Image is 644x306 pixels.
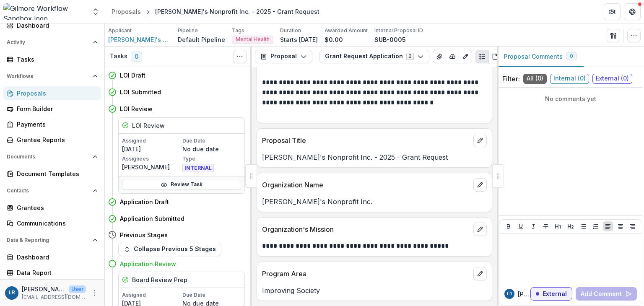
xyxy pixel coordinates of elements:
[374,27,423,34] p: Internal Proposal ID
[473,134,487,147] button: edit
[108,35,171,44] a: [PERSON_NAME]'s Nonprofit Inc.
[3,250,101,264] a: Dashboard
[131,52,142,62] span: 0
[280,35,318,44] p: Starts [DATE]
[17,253,94,262] div: Dashboard
[17,120,94,129] div: Payments
[528,221,538,231] button: Italicize
[3,52,101,66] a: Tasks
[122,155,181,163] p: Assignees
[523,74,547,84] span: All ( 0 )
[566,221,576,231] button: Heading 2
[262,224,470,234] p: Organization's Mission
[17,203,94,212] div: Grantees
[516,221,526,231] button: Underline
[17,55,94,64] div: Tasks
[120,104,153,113] h4: LOI Review
[3,86,101,100] a: Proposals
[3,36,101,49] button: Open Activity
[122,145,181,153] p: [DATE]
[578,221,588,231] button: Bullet List
[475,50,489,63] button: Plaintext view
[122,180,241,190] a: Review Task
[262,180,470,190] p: Organization Name
[3,184,101,197] button: Open Contacts
[120,197,169,206] h4: Application Draft
[17,135,94,144] div: Grantee Reports
[90,3,101,20] button: Open entity switcher
[325,27,368,34] p: Awarded Amount
[3,266,101,280] a: Data Report
[9,290,15,296] div: Lindsay Rodriguez
[182,291,241,299] p: Due Date
[604,3,621,20] button: Partners
[3,3,86,20] img: Gilmore Workflow Sandbox logo
[374,35,406,44] p: SUB-0005
[530,287,572,301] button: External
[108,5,323,18] nav: breadcrumb
[182,164,214,172] span: INTERNAL
[550,74,589,84] span: Internal ( 0 )
[69,285,86,293] p: User
[3,167,101,181] a: Document Templates
[7,188,89,194] span: Contacts
[576,287,637,301] button: Add Comment
[17,268,94,277] div: Data Report
[178,27,198,34] p: Pipeline
[473,223,487,236] button: edit
[122,163,181,171] p: [PERSON_NAME]
[497,47,584,67] button: Proposal Comments
[543,290,567,298] p: External
[488,50,502,63] button: PDF view
[3,233,101,247] button: Open Data & Reporting
[120,88,161,96] h4: LOI Submitted
[319,50,429,63] button: Grant Request Application2
[473,267,487,280] button: edit
[112,7,141,16] div: Proposals
[122,137,181,145] p: Assigned
[122,291,181,299] p: Assigned
[433,50,446,63] button: View Attached Files
[182,145,241,153] p: No due date
[502,74,520,84] p: Filter:
[553,221,563,231] button: Heading 1
[120,214,184,223] h4: Application Submitted
[592,74,632,84] span: External ( 0 )
[7,237,89,243] span: Data & Reporting
[590,221,600,231] button: Ordered List
[7,39,89,45] span: Activity
[3,117,101,131] a: Payments
[233,50,247,63] button: Toggle View Cancelled Tasks
[17,21,94,30] div: Dashboard
[89,288,99,298] button: More
[7,154,89,160] span: Documents
[132,275,187,284] h5: Board Review Prep
[255,50,312,63] button: Proposal
[3,216,101,230] a: Communications
[3,133,101,147] a: Grantee Reports
[502,94,639,103] p: No comments yet
[182,137,241,145] p: Due Date
[325,35,343,44] p: $0.00
[3,150,101,163] button: Open Documents
[262,269,470,279] p: Program Area
[570,53,573,59] span: 0
[17,219,94,228] div: Communications
[118,243,221,256] button: Collapse Previous 5 Stages
[280,27,301,34] p: Duration
[108,5,144,18] a: Proposals
[603,221,613,231] button: Align Left
[507,292,512,296] div: Lindsay Rodriguez
[615,221,626,231] button: Align Center
[182,155,241,163] p: Type
[120,259,176,268] h4: Application Review
[120,231,168,239] h4: Previous Stages
[17,104,94,113] div: Form Builder
[17,89,94,98] div: Proposals
[236,36,270,42] span: Mental Health
[628,221,638,231] button: Align Right
[178,35,225,44] p: Default Pipeline
[262,197,487,207] p: [PERSON_NAME]'s Nonprofit Inc.
[232,27,244,34] p: Tags
[262,285,487,296] p: Improving Society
